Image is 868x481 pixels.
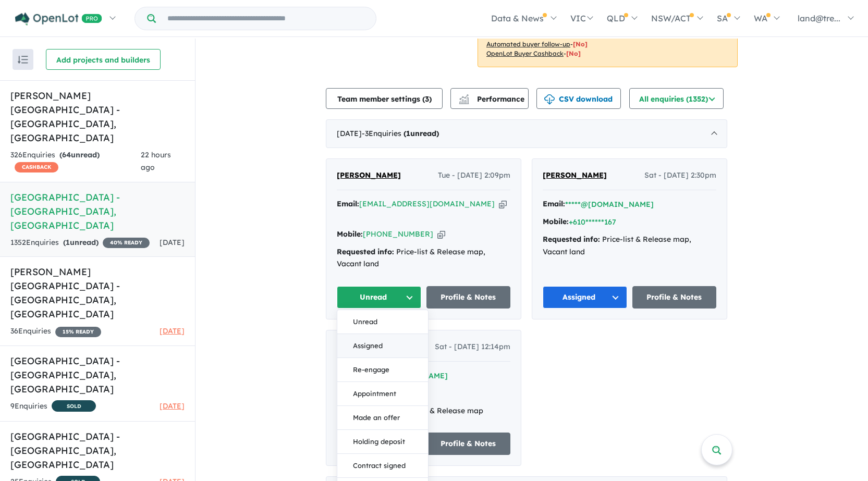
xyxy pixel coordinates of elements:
[426,286,511,309] a: Profile & Notes
[337,454,428,478] button: Contract signed
[565,31,579,39] span: [No]
[543,199,565,208] strong: Email:
[55,327,101,337] span: 15 % READY
[52,400,96,412] span: SOLD
[337,310,428,334] button: Unread
[10,400,96,413] div: 9 Enquir ies
[573,40,588,48] span: [No]
[435,341,510,353] span: Sat - [DATE] 12:14pm
[798,13,840,23] span: land@tre...
[425,94,429,104] span: 3
[450,88,529,109] button: Performance
[337,170,401,180] span: [PERSON_NAME]
[644,169,716,182] span: Sat - [DATE] 2:30pm
[536,88,621,109] button: CSV download
[10,89,185,145] h5: [PERSON_NAME][GEOGRAPHIC_DATA] - [GEOGRAPHIC_DATA] , [GEOGRAPHIC_DATA]
[15,162,58,172] span: CASHBACK
[10,354,185,396] h5: [GEOGRAPHIC_DATA] - [GEOGRAPHIC_DATA] , [GEOGRAPHIC_DATA]
[337,382,428,406] button: Appointment
[406,129,410,138] span: 1
[337,430,428,454] button: Holding deposit
[543,233,716,258] div: Price-list & Release map, Vacant land
[566,50,581,57] span: [No]
[337,406,428,430] button: Made an offer
[337,334,428,358] button: Assigned
[10,190,185,232] h5: [GEOGRAPHIC_DATA] - [GEOGRAPHIC_DATA] , [GEOGRAPHIC_DATA]
[66,238,70,247] span: 1
[337,169,401,182] a: [PERSON_NAME]
[359,199,495,208] a: [EMAIL_ADDRESS][DOMAIN_NAME]
[10,149,141,174] div: 326 Enquir ies
[10,325,101,338] div: 36 Enquir ies
[459,97,469,104] img: bar-chart.svg
[437,229,445,240] button: Copy
[426,433,511,455] a: Profile & Notes
[337,246,510,271] div: Price-list & Release map, Vacant land
[46,49,161,70] button: Add projects and builders
[337,358,428,382] button: Re-engage
[363,229,433,239] a: [PHONE_NUMBER]
[158,7,374,30] input: Try estate name, suburb, builder or developer
[486,50,564,57] u: OpenLot Buyer Cashback
[326,88,443,109] button: Team member settings (3)
[486,31,562,39] u: Social media retargeting
[59,150,100,159] strong: ( unread)
[362,129,439,138] span: - 3 Enquir ies
[543,217,569,226] strong: Mobile:
[160,401,185,411] span: [DATE]
[486,40,570,48] u: Automated buyer follow-up
[337,229,363,239] strong: Mobile:
[160,326,185,336] span: [DATE]
[459,94,469,100] img: line-chart.svg
[544,94,555,105] img: download icon
[629,88,724,109] button: All enquiries (1352)
[103,238,150,248] span: 40 % READY
[15,13,102,26] img: Openlot PRO Logo White
[543,169,607,182] a: [PERSON_NAME]
[63,238,99,247] strong: ( unread)
[10,237,150,249] div: 1352 Enquir ies
[543,170,607,180] span: [PERSON_NAME]
[18,56,28,64] img: sort.svg
[337,286,421,309] button: Unread
[543,235,600,244] strong: Requested info:
[337,199,359,208] strong: Email:
[499,199,507,209] button: Copy
[632,286,717,309] a: Profile & Notes
[404,129,439,138] strong: ( unread)
[543,286,627,309] button: Assigned
[326,119,727,149] div: [DATE]
[62,150,71,159] span: 64
[337,247,394,256] strong: Requested info:
[160,238,185,247] span: [DATE]
[438,169,510,182] span: Tue - [DATE] 2:09pm
[141,150,171,172] span: 22 hours ago
[10,429,185,472] h5: [GEOGRAPHIC_DATA] - [GEOGRAPHIC_DATA] , [GEOGRAPHIC_DATA]
[460,94,524,104] span: Performance
[10,265,185,321] h5: [PERSON_NAME] [GEOGRAPHIC_DATA] - [GEOGRAPHIC_DATA] , [GEOGRAPHIC_DATA]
